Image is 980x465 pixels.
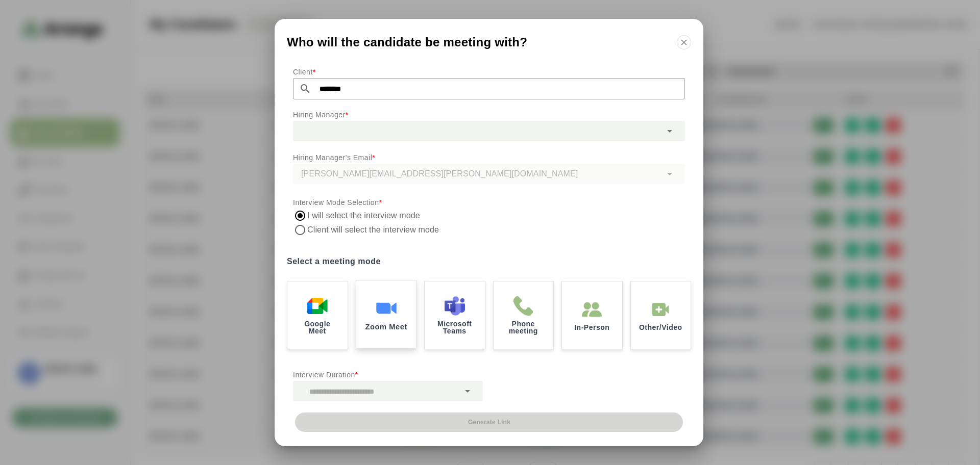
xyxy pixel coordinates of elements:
span: Who will the candidate be meeting with? [287,36,527,48]
p: Other/Video [639,324,682,331]
label: Client will select the interview mode [307,223,441,237]
p: Microsoft Teams [433,320,477,334]
p: Phone meeting [502,320,546,334]
img: Zoom Meet [375,297,397,319]
p: Google Meet [296,320,339,334]
img: Microsoft Teams [445,296,465,316]
p: Interview Mode Selection [293,196,685,209]
p: Interview Duration [293,369,483,381]
label: I will select the interview mode [307,209,421,223]
p: Client [293,66,685,78]
label: Select a meeting mode [287,254,691,269]
p: Zoom Meet [365,323,407,331]
img: Phone meeting [513,296,533,316]
img: In-Person [650,299,671,320]
p: Hiring Manager [293,109,685,121]
p: Hiring Manager's Email [293,151,685,164]
img: In-Person [582,299,602,320]
p: In-Person [574,324,609,331]
img: Google Meet [307,296,328,316]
